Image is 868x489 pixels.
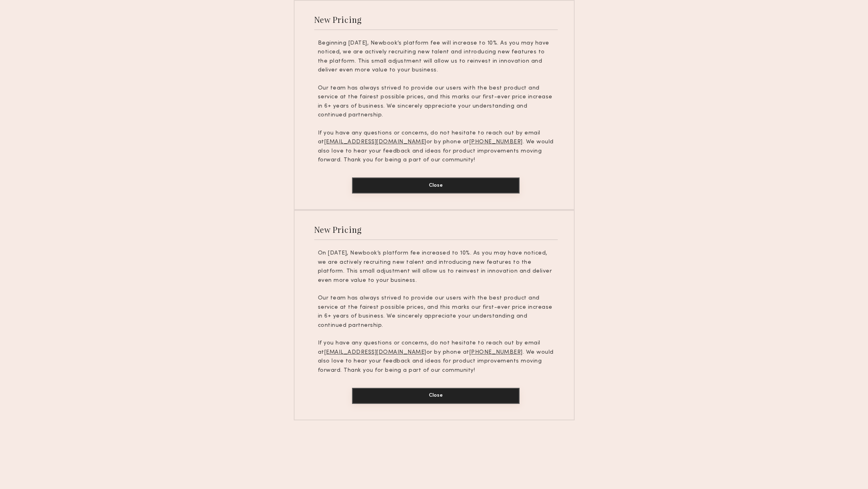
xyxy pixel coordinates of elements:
[324,139,426,145] u: [EMAIL_ADDRESS][DOMAIN_NAME]
[469,350,523,355] u: [PHONE_NUMBER]
[324,350,426,355] u: [EMAIL_ADDRESS][DOMAIN_NAME]
[318,339,554,375] p: If you have any questions or concerns, do not hesitate to reach out by email at or by phone at . ...
[318,84,554,120] p: Our team has always strived to provide our users with the best product and service at the fairest...
[318,294,554,330] p: Our team has always strived to provide our users with the best product and service at the fairest...
[314,224,362,235] div: New Pricing
[318,129,554,165] p: If you have any questions or concerns, do not hesitate to reach out by email at or by phone at . ...
[469,139,523,145] u: [PHONE_NUMBER]
[352,177,520,194] button: Close
[318,249,554,285] p: On [DATE], Newbook’s platform fee increased to 10%. As you may have noticed, we are actively recr...
[318,39,554,75] p: Beginning [DATE], Newbook’s platform fee will increase to 10%. As you may have noticed, we are ac...
[352,388,520,404] button: Close
[314,14,362,25] div: New Pricing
